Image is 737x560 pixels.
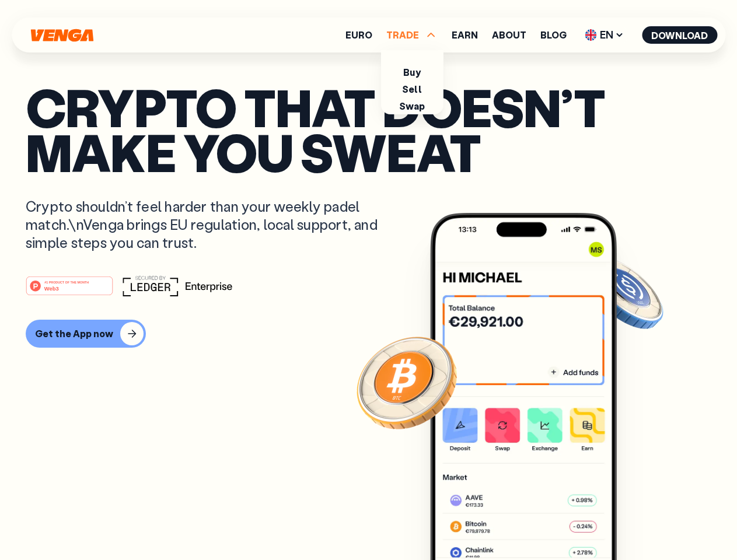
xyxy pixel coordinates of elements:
a: Buy [403,66,420,78]
p: Crypto shouldn’t feel harder than your weekly padel match.\nVenga brings EU regulation, local sup... [26,197,394,252]
a: Sell [402,83,422,95]
div: Get the App now [35,328,113,339]
p: Crypto that doesn’t make you sweat [26,85,711,174]
svg: Home [29,29,95,42]
img: USDC coin [582,251,666,335]
img: Bitcoin [354,330,459,435]
a: About [492,30,526,40]
span: TRADE [386,30,419,40]
a: Swap [399,100,425,112]
tspan: Web3 [44,285,59,291]
a: Blog [540,30,567,40]
img: flag-uk [585,29,596,41]
a: Get the App now [26,320,711,348]
span: EN [581,26,628,44]
button: Get the App now [26,320,146,348]
tspan: #1 PRODUCT OF THE MONTH [44,280,89,283]
button: Download [642,26,717,44]
span: TRADE [386,28,438,42]
a: Earn [452,30,478,40]
a: #1 PRODUCT OF THE MONTHWeb3 [26,283,113,298]
a: Euro [345,30,372,40]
